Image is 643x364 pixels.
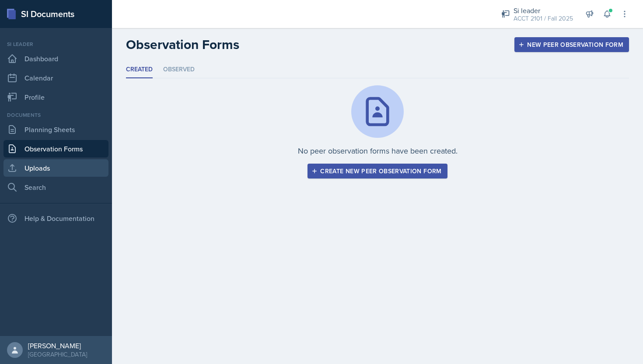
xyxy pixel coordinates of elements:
div: Documents [3,111,108,119]
div: Si leader [514,5,573,16]
a: Dashboard [3,50,108,67]
div: Si leader [3,40,108,48]
button: Create new peer observation form [308,164,447,178]
li: Observed [163,61,195,78]
h2: Observation Forms [126,37,239,52]
div: [PERSON_NAME] [28,341,87,350]
a: Calendar [3,69,108,87]
a: Observation Forms [3,140,108,157]
div: [GEOGRAPHIC_DATA] [28,350,87,359]
a: Planning Sheets [3,121,108,138]
div: New Peer Observation Form [520,41,623,48]
a: Profile [3,88,108,106]
a: Search [3,178,108,196]
a: Uploads [3,159,108,177]
p: No peer observation forms have been created. [298,145,458,157]
div: Create new peer observation form [313,168,441,175]
li: Created [126,61,153,78]
button: New Peer Observation Form [514,37,629,52]
div: ACCT 2101 / Fall 2025 [514,14,573,23]
div: Help & Documentation [3,210,108,227]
